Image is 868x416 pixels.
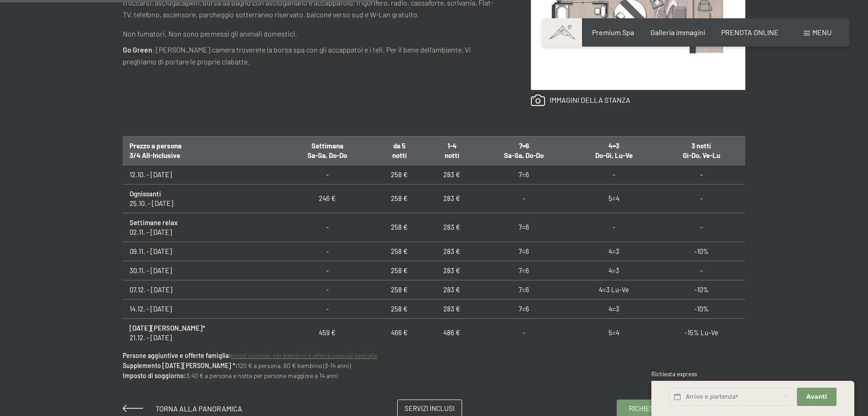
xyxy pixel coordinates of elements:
[282,213,374,242] td: -
[478,165,570,184] td: 7=6
[123,45,152,54] strong: Go Green
[123,165,282,184] td: 12.10. - [DATE]
[478,242,570,261] td: 7=6
[658,261,745,280] td: -
[373,299,426,318] td: 258 €
[570,318,657,347] td: 5=4
[282,318,374,347] td: 459 €
[282,299,374,318] td: -
[282,136,374,165] th: Settimana Sa-Sa, Do-Do
[156,404,242,413] span: Torna alla panoramica
[570,280,657,299] td: 4=3 Lu-Ve
[812,28,832,37] span: Menu
[658,299,745,318] td: -10%
[426,280,478,299] td: 283 €
[658,318,745,347] td: -15% Lu-Ve
[478,261,570,280] td: 7=6
[658,280,745,299] td: -10%
[570,299,657,318] td: 4=3
[478,318,570,347] td: -
[426,165,478,184] td: 283 €
[592,28,634,37] a: Premium Spa
[570,184,657,213] td: 5=4
[123,362,238,369] strong: Supplemento [DATE][PERSON_NAME] *:
[123,28,494,40] p: Non fumatori. Non sono permessi gli animali domestici.
[426,299,478,318] td: 283 €
[123,404,242,413] a: Torna alla panoramica
[570,136,657,165] th: 4=3 Do-Gi, Lu-Ve
[658,136,745,165] th: 3 notti Gi-Do, Ve-Lu
[123,352,231,359] strong: Persone aggiuntive e offerte famiglia:
[570,165,657,184] td: -
[123,44,494,67] p: : [PERSON_NAME] camera troverete la borsa spa con gli accappatoi e i teli. Per il bene dell’ambie...
[130,324,205,332] strong: [DATE][PERSON_NAME]*
[426,261,478,280] td: 283 €
[629,404,661,413] span: Richiesta
[570,213,657,242] td: -
[658,184,745,213] td: -
[806,393,827,401] span: Avanti
[123,213,282,242] td: 02.11. - [DATE]
[123,318,282,347] td: 21.12. - [DATE]
[373,213,426,242] td: 258 €
[570,242,657,261] td: 4=3
[478,299,570,318] td: 7=6
[426,184,478,213] td: 283 €
[231,352,377,359] a: prezzi scontati per bambini e offerte speciali famiglie
[797,388,836,406] button: Avanti
[373,261,426,280] td: 258 €
[478,280,570,299] td: 7=6
[373,165,426,184] td: 258 €
[478,184,570,213] td: -
[282,184,374,213] td: 246 €
[426,213,478,242] td: 283 €
[130,218,177,226] strong: Settimane relax
[123,351,745,381] p: 120 € a persona, 60 € bambino (3-14 anni) 3,40 € a persona e notte per persone maggiore a 14 anni
[123,136,282,165] th: Prezzo a persona 3/4 All-Inclusive
[721,28,779,37] a: PRENOTA ONLINE
[570,261,657,280] td: 4=3
[658,242,745,261] td: -10%
[123,184,282,213] td: 25.10. - [DATE]
[373,184,426,213] td: 258 €
[282,165,374,184] td: -
[651,370,697,378] span: Richiesta express
[130,190,161,198] strong: Ognissanti
[123,242,282,261] td: 09.11. - [DATE]
[426,136,478,165] th: 1-4 notti
[282,242,374,261] td: -
[658,213,745,242] td: -
[373,136,426,165] th: da 5 notti
[123,299,282,318] td: 14.12. - [DATE]
[658,165,745,184] td: -
[426,318,478,347] td: 486 €
[650,28,705,37] a: Galleria immagini
[373,280,426,299] td: 258 €
[123,372,186,379] strong: Imposto di soggiorno:
[478,136,570,165] th: 7=6 Sa-Sa, Do-Do
[405,404,455,413] span: Servizi inclusi
[373,318,426,347] td: 466 €
[123,280,282,299] td: 07.12. - [DATE]
[282,280,374,299] td: -
[123,261,282,280] td: 30.11. - [DATE]
[426,242,478,261] td: 283 €
[478,213,570,242] td: 7=6
[373,242,426,261] td: 258 €
[282,261,374,280] td: -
